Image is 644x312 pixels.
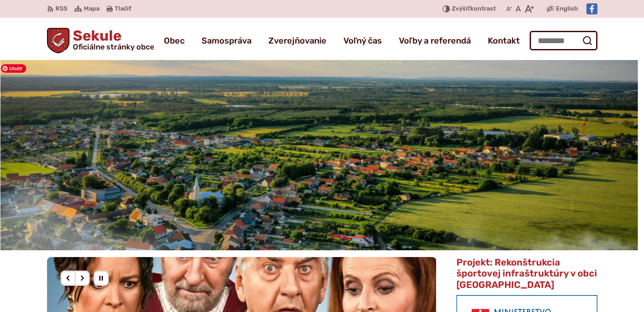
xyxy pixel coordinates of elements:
[343,29,382,52] a: Voľný čas
[586,3,597,14] img: Prejsť na Facebook stránku
[115,5,131,13] span: Tlačiť
[554,4,580,14] a: English
[75,271,90,286] div: Nasledujúci slajd
[69,29,154,51] h1: Sekule
[47,28,70,53] img: Prejsť na domovskú stránku
[73,43,154,51] span: Oficiálne stránky obce
[268,29,326,52] a: Zverejňovanie
[84,4,100,14] span: Mapa
[556,4,578,14] span: English
[456,257,597,290] span: Projekt: Rekonštrukcia športovej infraštruktúry v obci [GEOGRAPHIC_DATA]
[1,64,26,73] span: Uložiť
[47,28,155,53] a: Logo Sekule, prejsť na domovskú stránku.
[61,271,76,286] div: Predošlý slajd
[399,29,471,52] a: Voľby a referendá
[452,5,470,12] span: Zvýšiť
[164,29,185,52] a: Obec
[452,5,496,13] span: kontrast
[55,4,67,14] span: RSS
[488,29,520,52] a: Kontakt
[202,29,252,52] a: Samospráva
[94,271,109,286] div: Pozastaviť pohyb slajdera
